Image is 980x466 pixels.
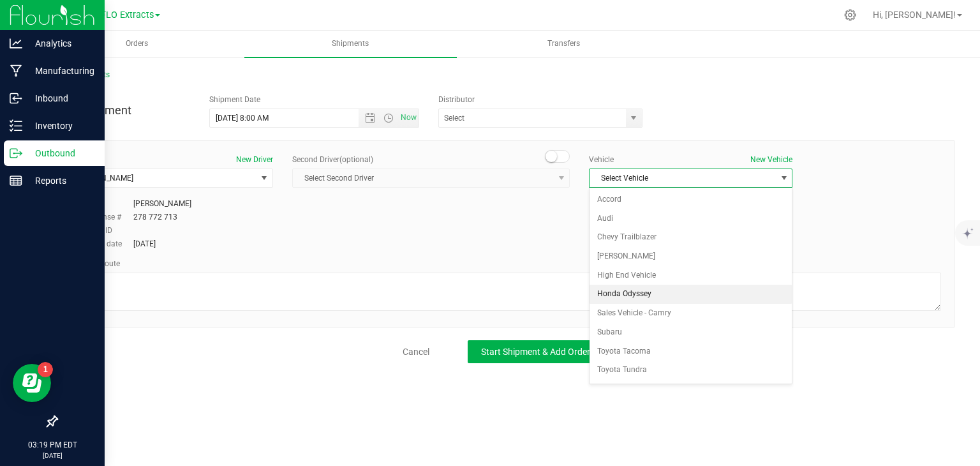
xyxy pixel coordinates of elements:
span: FLO Extracts [101,10,154,20]
span: Start Shipment & Add Orders [481,347,595,357]
li: Accord [590,190,792,209]
span: Set Current date [398,109,420,127]
h4: New Shipment [56,104,190,117]
li: Toyota Tundra [590,361,792,380]
label: Second Driver [292,154,373,165]
span: select [776,169,792,187]
a: Transfers [458,31,671,57]
iframe: Resource center unread badge [38,362,53,377]
span: Select Vehicle [590,169,776,187]
a: Orders [31,31,243,57]
inline-svg: Inbound [10,92,22,105]
div: 278 772 713 [133,211,177,223]
span: Hi, [PERSON_NAME]! [873,10,956,20]
inline-svg: Analytics [10,37,22,50]
span: Open the date view [359,113,381,123]
div: [DATE] [133,238,156,250]
p: Outbound [22,146,99,161]
li: High End Vehicle [590,266,792,285]
div: Manage settings [842,9,858,21]
a: Shipments [244,31,457,57]
li: [PERSON_NAME] [590,247,792,266]
button: Start Shipment & Add Orders [468,340,608,363]
button: New Vehicle [750,154,792,165]
inline-svg: Manufacturing [10,64,22,77]
div: [PERSON_NAME] [133,198,191,209]
span: Shipments [315,38,386,49]
p: 03:19 PM EDT [6,439,99,451]
p: Manufacturing [22,63,99,79]
input: Select [439,109,620,127]
inline-svg: Reports [10,174,22,187]
iframe: Resource center [13,364,51,402]
inline-svg: Outbound [10,147,22,160]
li: Honda Odyssey [590,285,792,304]
li: Subaru [590,323,792,342]
span: select [256,169,272,187]
li: Venza [590,380,792,399]
p: Inbound [22,91,99,106]
inline-svg: Inventory [10,119,22,132]
span: (optional) [339,155,373,164]
label: Vehicle [589,154,614,165]
span: Orders [108,38,165,49]
span: Transfers [530,38,597,49]
span: select [626,109,642,127]
li: Chevy Trailblazer [590,228,792,247]
p: Analytics [22,36,99,51]
label: Distributor [438,94,475,105]
p: [DATE] [6,451,99,460]
li: Audi [590,209,792,229]
a: Cancel [403,345,429,358]
label: Shipment Date [209,94,260,105]
li: Toyota Tacoma [590,342,792,361]
span: Open the time view [378,113,399,123]
li: Sales Vehicle - Camry [590,304,792,323]
button: New Driver [236,154,273,165]
p: Inventory [22,118,99,133]
p: Reports [22,173,99,188]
